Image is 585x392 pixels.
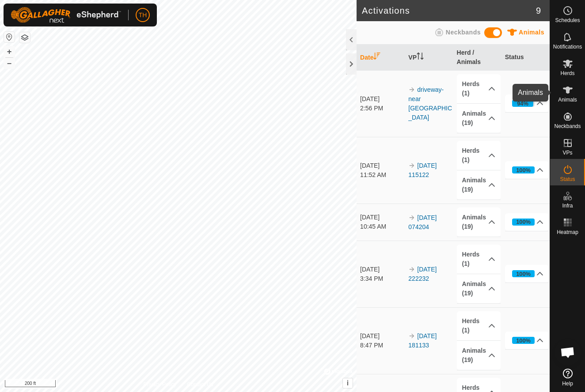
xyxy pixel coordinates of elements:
[360,265,404,274] div: [DATE]
[139,11,147,20] span: TH
[417,54,424,61] p-sorticon: Activate to sort
[457,141,501,170] p-accordion-header: Herds (1)
[453,45,501,71] th: Herd / Animals
[558,97,577,102] span: Animals
[554,124,581,129] span: Neckbands
[360,161,404,170] div: [DATE]
[373,54,380,61] p-sorticon: Activate to sort
[536,4,541,17] span: 9
[505,265,549,283] p-accordion-header: 100%
[505,94,549,112] p-accordion-header: 94%
[360,94,404,104] div: [DATE]
[505,161,549,179] p-accordion-header: 100%
[4,58,15,68] button: –
[4,46,15,57] button: +
[512,100,535,107] div: 94%
[457,274,501,303] p-accordion-header: Animals (19)
[360,341,404,350] div: 8:47 PM
[457,104,501,133] p-accordion-header: Animals (19)
[505,213,549,231] p-accordion-header: 100%
[457,245,501,274] p-accordion-header: Herds (1)
[555,18,580,23] span: Schedules
[19,32,30,43] button: Map Layers
[408,86,452,121] a: driveway-near [GEOGRAPHIC_DATA]
[516,336,531,345] div: 100%
[408,266,415,273] img: arrow
[562,381,573,386] span: Help
[408,332,415,339] img: arrow
[557,230,578,235] span: Heatmap
[562,150,572,155] span: VPs
[457,311,501,340] p-accordion-header: Herds (1)
[408,86,415,93] img: arrow
[360,170,404,180] div: 11:52 AM
[360,274,404,283] div: 3:34 PM
[457,170,501,200] p-accordion-header: Animals (19)
[4,32,15,42] button: Reset Map
[457,207,501,237] p-accordion-header: Animals (19)
[408,214,437,230] a: [DATE] 074204
[144,381,177,388] a: Privacy Policy
[360,222,404,231] div: 10:45 AM
[408,332,437,349] a: [DATE] 181133
[408,162,437,178] a: [DATE] 115122
[560,71,574,76] span: Herds
[555,339,581,366] div: Open chat
[516,166,531,174] div: 100%
[347,379,349,387] span: i
[517,99,528,108] div: 94%
[553,44,582,49] span: Notifications
[408,266,437,282] a: [DATE] 222232
[187,381,213,388] a: Contact Us
[408,162,415,169] img: arrow
[446,29,481,36] span: Neckbands
[457,74,501,103] p-accordion-header: Herds (1)
[516,270,531,278] div: 100%
[360,104,404,113] div: 2:56 PM
[505,332,549,349] p-accordion-header: 100%
[562,203,573,208] span: Infra
[516,218,531,226] div: 100%
[360,213,404,222] div: [DATE]
[405,45,453,71] th: VP
[519,29,544,36] span: Animals
[512,219,535,226] div: 100%
[512,270,535,277] div: 100%
[343,378,353,388] button: i
[362,5,536,16] h2: Activations
[357,45,405,71] th: Date
[512,166,535,173] div: 100%
[512,337,535,344] div: 100%
[550,365,585,390] a: Help
[560,177,575,182] span: Status
[11,7,121,23] img: Gallagher Logo
[408,214,415,221] img: arrow
[457,341,501,370] p-accordion-header: Animals (19)
[501,45,550,71] th: Status
[360,332,404,341] div: [DATE]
